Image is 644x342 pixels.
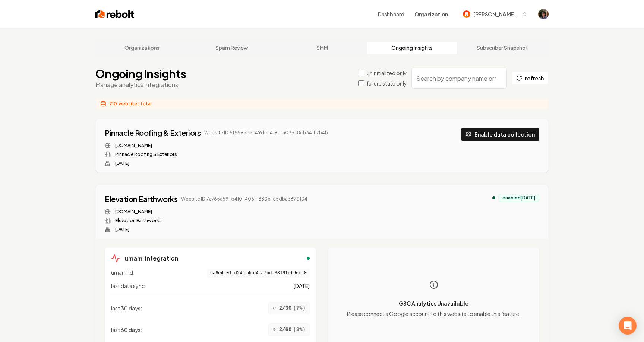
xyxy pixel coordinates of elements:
span: 5a6e4c01-d24a-4cd4-a7bd-3319fcf6ccc0 [207,269,310,278]
div: enabled [DATE] [498,194,539,202]
span: ○ [272,325,276,334]
a: Pinnacle Roofing & Exteriors [105,128,201,138]
a: Organizations [97,42,187,54]
span: Website ID: 5f5595e8-49dd-419c-a039-8cb341117b4b [204,130,328,136]
p: Manage analytics integrations [95,80,186,89]
a: [DOMAIN_NAME] [115,143,152,148]
a: [DOMAIN_NAME] [115,209,152,215]
span: last 30 days : [111,304,142,312]
p: Please connect a Google account to this website to enable this feature. [347,310,521,317]
span: ( 3 %) [293,326,306,333]
div: Website [105,209,307,215]
div: 2/30 [268,302,310,314]
div: enabled [307,257,310,260]
span: ( 7 %) [293,304,306,312]
span: ○ [272,304,276,313]
span: umami id: [111,269,135,278]
label: failure state only [366,80,407,87]
h3: umami integration [124,254,179,263]
div: analytics enabled [492,196,495,199]
span: last 60 days : [111,326,142,333]
a: SMM [277,42,367,54]
button: Enable data collection [461,128,539,141]
h1: Ongoing Insights [95,67,186,80]
button: Organization [410,7,452,21]
img: Rebolt Logo [95,9,135,19]
div: 2/60 [268,323,310,336]
a: Dashboard [378,10,404,18]
p: GSC Analytics Unavailable [347,300,521,307]
button: refresh [511,71,549,85]
input: Search by company name or website ID [411,68,507,89]
button: Open user button [538,9,549,19]
span: Website ID: 7a765a59-d410-4061-880b-c5dba3670104 [181,196,307,202]
a: Elevation Earthworks [105,194,177,204]
span: 710 [109,101,117,107]
a: Ongoing Insights [367,42,457,54]
span: [PERSON_NAME]-62 [473,10,519,18]
div: Open Intercom Messenger [619,317,637,335]
label: uninitialized only [367,69,407,77]
img: Mitchell Stahl [538,9,549,19]
span: websites total [119,101,152,107]
span: last data sync: [111,282,146,290]
a: Spam Review [187,42,277,54]
div: Website [105,143,328,148]
a: Subscriber Snapshot [457,42,547,54]
img: mitchell-62 [463,10,470,18]
span: [DATE] [293,282,310,290]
